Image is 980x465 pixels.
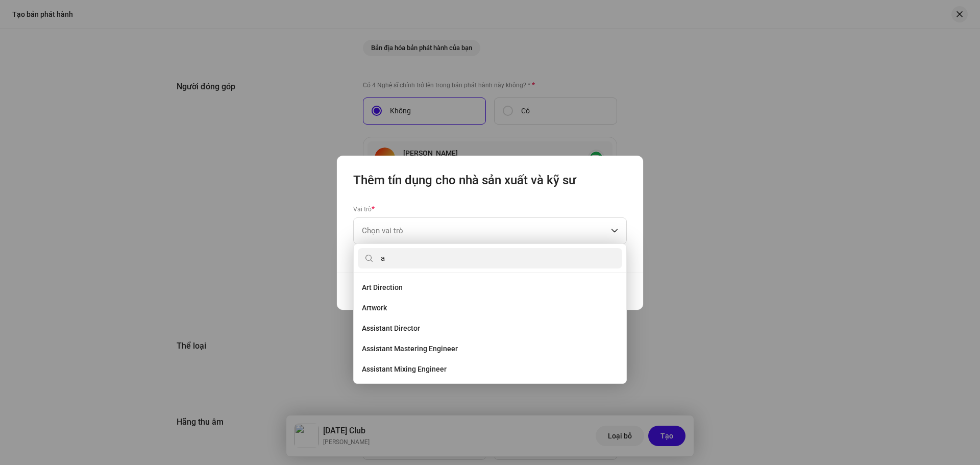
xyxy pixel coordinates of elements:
[353,205,375,213] label: Vai trò
[362,364,447,374] span: Assistant Mixing Engineer
[362,282,403,292] span: Art Direction
[358,298,622,318] li: Artwork
[358,277,622,298] li: Art Direction
[362,344,458,354] span: Assistant Mastering Engineer
[358,359,622,379] li: Assistant Mixing Engineer
[362,303,387,313] span: Artwork
[362,323,420,333] span: Assistant Director
[358,338,622,359] li: Assistant Mastering Engineer
[353,172,576,188] span: Thêm tín dụng cho nhà sản xuất và kỹ sư
[611,218,618,243] div: dropdown trigger
[358,318,622,338] li: Assistant Director
[362,218,611,243] span: Chọn vai trò
[358,379,622,400] li: Assistant Producer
